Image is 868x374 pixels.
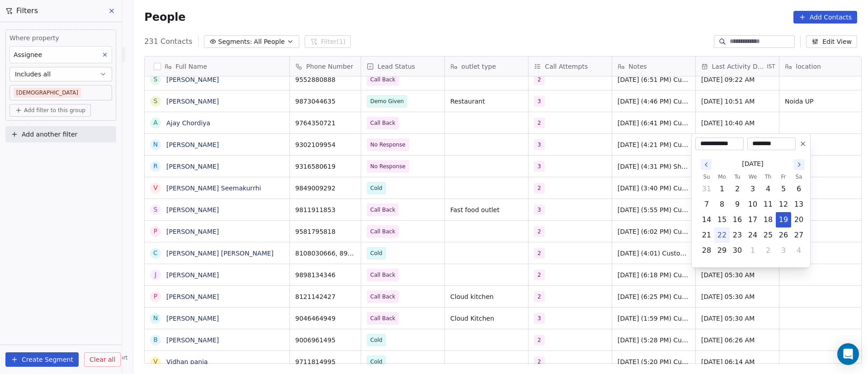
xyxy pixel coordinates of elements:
button: Tuesday, September 30th, 2025 [730,243,745,258]
button: Wednesday, September 10th, 2025 [745,197,760,212]
button: Tuesday, September 16th, 2025 [730,213,745,227]
button: Saturday, October 4th, 2025 [792,243,806,258]
button: Wednesday, September 24th, 2025 [745,228,760,242]
th: Monday [714,172,730,181]
button: Wednesday, September 17th, 2025 [745,213,760,227]
th: Sunday [699,172,714,181]
button: Monday, September 1st, 2025 [715,182,729,196]
button: Friday, September 19th, 2025, selected [776,213,791,227]
th: Friday [776,172,791,181]
button: Monday, September 29th, 2025 [715,243,729,258]
button: Sunday, August 31st, 2025 [699,182,714,196]
button: Thursday, September 18th, 2025 [761,213,775,227]
button: Saturday, September 20th, 2025 [792,213,806,227]
button: Sunday, September 14th, 2025 [699,213,714,227]
button: Monday, September 8th, 2025 [715,197,729,212]
button: Friday, September 12th, 2025 [776,197,791,212]
th: Wednesday [745,172,760,181]
th: Thursday [760,172,776,181]
table: September 2025 [699,172,807,258]
button: Saturday, September 27th, 2025 [792,228,806,242]
button: Monday, September 15th, 2025 [715,213,729,227]
button: Friday, September 5th, 2025 [776,182,791,196]
button: Thursday, September 25th, 2025 [761,228,775,242]
button: Wednesday, October 1st, 2025 [745,243,760,258]
button: Thursday, September 11th, 2025 [761,197,775,212]
button: Sunday, September 28th, 2025 [699,243,714,258]
button: Saturday, September 6th, 2025 [792,182,806,196]
th: Tuesday [730,172,745,181]
button: Wednesday, September 3rd, 2025 [745,182,760,196]
button: Thursday, October 2nd, 2025 [761,243,775,258]
button: Sunday, September 21st, 2025 [699,228,714,242]
button: Go to the Previous Month [701,159,712,170]
button: Saturday, September 13th, 2025 [792,197,806,212]
th: Saturday [791,172,807,181]
button: Friday, October 3rd, 2025 [776,243,791,258]
button: Tuesday, September 9th, 2025 [730,197,745,212]
button: Friday, September 26th, 2025 [776,228,791,242]
button: Sunday, September 7th, 2025 [699,197,714,212]
button: Tuesday, September 23rd, 2025 [730,228,745,242]
button: Today, Monday, September 22nd, 2025 [715,228,729,242]
button: Thursday, September 4th, 2025 [761,182,775,196]
button: Tuesday, September 2nd, 2025 [730,182,745,196]
button: Go to the Next Month [794,159,805,170]
span: [DATE] [742,159,763,169]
